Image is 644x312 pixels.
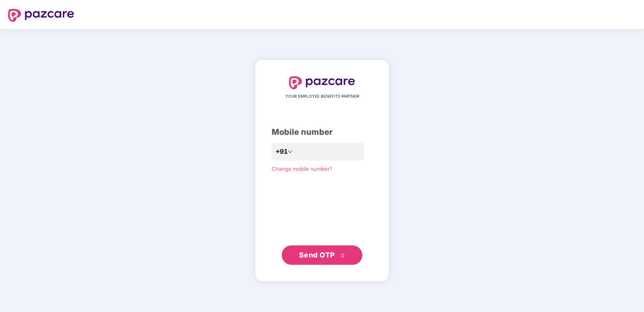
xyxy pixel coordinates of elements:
img: logo [8,9,74,22]
button: Send OTPdouble-right [282,245,362,265]
span: YOUR EMPLOYEE BENEFITS PARTNER [285,93,359,100]
a: Change mobile number? [272,165,332,172]
img: logo [289,76,355,89]
span: double-right [340,253,345,258]
div: Mobile number [272,126,372,138]
span: +91 [276,147,288,157]
span: Send OTP [299,251,335,259]
span: down [288,149,293,154]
